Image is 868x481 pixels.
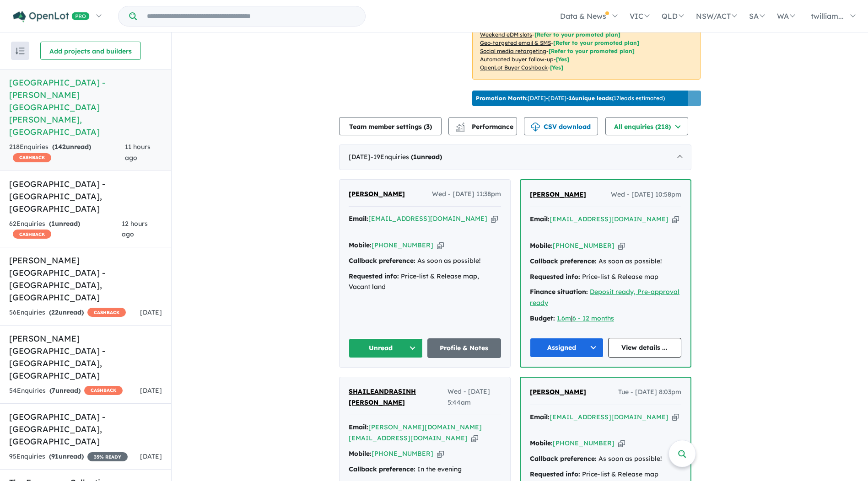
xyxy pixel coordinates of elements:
[811,11,844,21] span: twilliam...
[480,48,546,54] u: Social media retargeting
[608,338,682,358] a: View details ...
[530,256,681,267] div: As soon as possible!
[456,123,464,128] img: line-chart.svg
[349,387,416,406] span: SHAILEANDRASINH [PERSON_NAME]
[339,144,691,170] div: [DATE]
[530,288,588,296] strong: Finance situation:
[531,123,540,132] img: download icon
[9,385,123,396] div: 54 Enquir ies
[349,241,372,249] strong: Mobile:
[524,117,598,135] button: CSV download
[530,215,550,223] strong: Email:
[411,153,442,161] strong: ( unread)
[437,240,444,250] button: Copy
[349,271,501,293] div: Price-list & Release map, Vacant land
[87,452,128,461] span: 35 % READY
[349,256,501,267] div: As soon as possible!
[530,413,550,421] strong: Email:
[530,454,597,463] strong: Callback preference:
[550,215,669,223] a: [EMAIL_ADDRESS][DOMAIN_NAME]
[427,338,501,358] a: Profile & Notes
[530,469,681,480] div: Price-list & Release map
[530,241,553,250] strong: Mobile:
[530,388,586,396] span: [PERSON_NAME]
[530,314,555,322] strong: Budget:
[349,257,415,265] strong: Callback preference:
[448,117,517,135] button: Performance
[480,56,554,63] u: Automated buyer follow-up
[349,465,415,473] strong: Callback preference:
[530,313,681,324] div: |
[618,387,681,398] span: Tue - [DATE] 8:03pm
[569,95,612,102] b: 16 unique leads
[52,386,55,395] span: 7
[530,190,586,198] span: [PERSON_NAME]
[491,214,498,224] button: Copy
[456,125,465,131] img: bar-chart.svg
[530,338,604,358] button: Assigned
[349,386,447,408] a: SHAILEANDRASINH [PERSON_NAME]
[553,241,615,250] a: [PHONE_NUMBER]
[530,387,586,398] a: [PERSON_NAME]
[51,308,59,316] span: 22
[480,39,551,46] u: Geo-targeted email & SMS
[16,48,25,54] img: sort.svg
[437,449,444,459] button: Copy
[530,454,681,465] div: As soon as possible!
[52,143,91,151] strong: ( unread)
[480,31,532,38] u: Weekend eDM slots
[140,452,162,460] span: [DATE]
[550,413,669,421] a: [EMAIL_ADDRESS][DOMAIN_NAME]
[457,123,513,131] span: Performance
[349,272,399,280] strong: Requested info:
[9,411,162,448] h5: [GEOGRAPHIC_DATA] - [GEOGRAPHIC_DATA] , [GEOGRAPHIC_DATA]
[140,308,162,316] span: [DATE]
[476,95,528,102] b: Promotion Month:
[49,308,84,316] strong: ( unread)
[139,6,363,26] input: Try estate name, suburb, builder or developer
[549,48,635,54] span: [Refer to your promoted plan]
[349,449,372,458] strong: Mobile:
[9,142,125,164] div: 218 Enquir ies
[349,189,405,200] a: [PERSON_NAME]
[556,56,569,63] span: [Yes]
[51,452,59,460] span: 91
[618,241,625,251] button: Copy
[13,11,90,22] img: Openlot PRO Logo White
[572,314,614,322] a: 6 - 12 months
[550,64,563,71] span: [Yes]
[349,464,501,475] div: In the evening
[530,288,679,307] a: Deposit ready, Pre-approval ready
[553,39,639,46] span: [Refer to your promoted plan]
[349,214,368,223] strong: Email:
[534,31,620,38] span: [Refer to your promoted plan]
[557,314,571,322] a: 1.6m
[349,423,368,431] strong: Email:
[9,451,128,462] div: 95 Enquir ies
[530,257,597,265] strong: Callback preference:
[611,189,681,200] span: Wed - [DATE] 10:58pm
[372,449,433,458] a: [PHONE_NUMBER]
[13,153,51,162] span: CASHBACK
[553,439,615,447] a: [PHONE_NUMBER]
[9,307,126,318] div: 56 Enquir ies
[413,153,417,161] span: 1
[40,42,141,60] button: Add projects and builders
[9,178,162,215] h5: [GEOGRAPHIC_DATA] - [GEOGRAPHIC_DATA] , [GEOGRAPHIC_DATA]
[339,117,442,135] button: Team member settings (3)
[432,189,501,200] span: Wed - [DATE] 11:38pm
[349,423,482,442] a: [PERSON_NAME][DOMAIN_NAME][EMAIL_ADDRESS][DOMAIN_NAME]
[51,219,55,228] span: 1
[9,76,162,138] h5: [GEOGRAPHIC_DATA] - [PERSON_NAME][GEOGRAPHIC_DATA][PERSON_NAME] , [GEOGRAPHIC_DATA]
[140,386,162,395] span: [DATE]
[84,386,123,395] span: CASHBACK
[368,214,487,223] a: [EMAIL_ADDRESS][DOMAIN_NAME]
[13,230,51,239] span: CASHBACK
[605,117,688,135] button: All enquiries (218)
[426,123,430,131] span: 3
[349,190,405,198] span: [PERSON_NAME]
[480,64,548,71] u: OpenLot Buyer Cashback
